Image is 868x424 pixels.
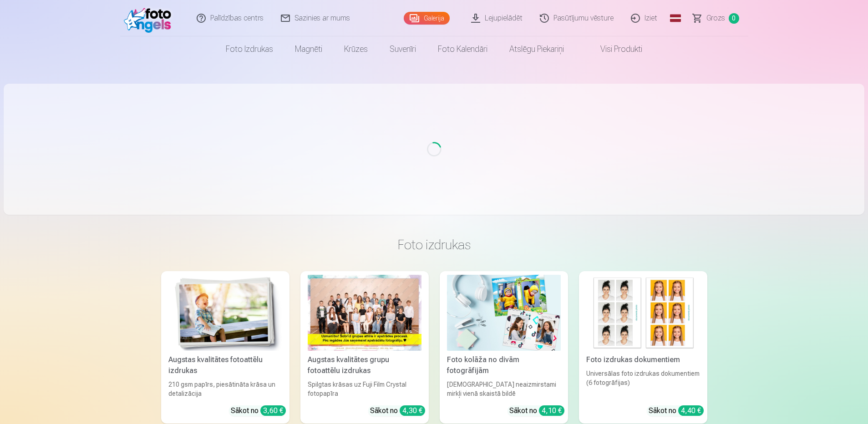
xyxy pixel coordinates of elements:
[649,405,704,416] div: Sākot no
[231,405,286,416] div: Sākot no
[379,36,427,62] a: Suvenīri
[706,13,725,24] span: Grozs
[678,405,704,416] div: 4,40 €
[304,380,425,398] div: Spilgtas krāsas uz Fuji Film Crystal fotopapīra
[579,271,707,424] a: Foto izdrukas dokumentiemFoto izdrukas dokumentiemUniversālas foto izdrukas dokumentiem (6 fotogr...
[729,13,739,24] span: 0
[498,36,575,62] a: Atslēgu piekariņi
[168,237,700,253] h3: Foto izdrukas
[284,36,333,62] a: Magnēti
[539,405,564,416] div: 4,10 €
[333,36,379,62] a: Krūzes
[300,271,429,424] a: Augstas kvalitātes grupu fotoattēlu izdrukasSpilgtas krāsas uz Fuji Film Crystal fotopapīraSākot ...
[400,405,425,416] div: 4,30 €
[447,275,561,351] img: Foto kolāža no divām fotogrāfijām
[168,275,282,351] img: Augstas kvalitātes fotoattēlu izdrukas
[165,380,286,398] div: 210 gsm papīrs, piesātināta krāsa un detalizācija
[304,354,425,376] div: Augstas kvalitātes grupu fotoattēlu izdrukas
[370,405,425,416] div: Sākot no
[575,36,653,62] a: Visi produkti
[427,36,498,62] a: Foto kalendāri
[586,275,700,351] img: Foto izdrukas dokumentiem
[215,36,284,62] a: Foto izdrukas
[443,380,564,398] div: [DEMOGRAPHIC_DATA] neaizmirstami mirkļi vienā skaistā bildē
[509,405,564,416] div: Sākot no
[165,354,286,376] div: Augstas kvalitātes fotoattēlu izdrukas
[443,354,564,376] div: Foto kolāža no divām fotogrāfijām
[260,405,286,416] div: 3,60 €
[583,369,704,398] div: Universālas foto izdrukas dokumentiem (6 fotogrāfijas)
[404,12,450,25] a: Galerija
[161,271,289,424] a: Augstas kvalitātes fotoattēlu izdrukasAugstas kvalitātes fotoattēlu izdrukas210 gsm papīrs, piesā...
[583,354,704,365] div: Foto izdrukas dokumentiem
[440,271,568,424] a: Foto kolāža no divām fotogrāfijāmFoto kolāža no divām fotogrāfijām[DEMOGRAPHIC_DATA] neaizmirstam...
[124,4,176,33] img: /fa1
